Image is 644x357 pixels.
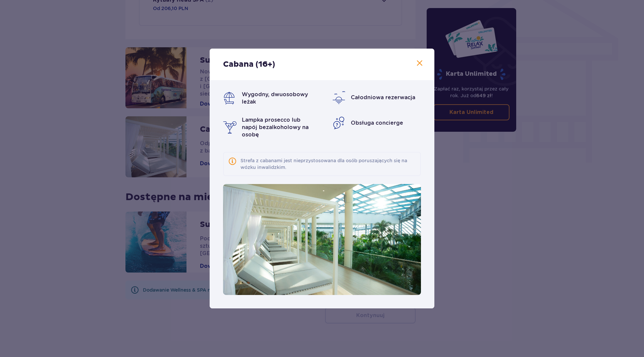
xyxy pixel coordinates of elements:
img: Private cabana [223,184,421,295]
span: Obsługa concierge [351,120,403,126]
img: exotic drink icon [223,121,236,134]
div: Strefa z cabanami jest nieprzystosowana dla osób poruszających się na wózku inwalidzkim. [240,157,416,171]
span: Całodniowa rezerwacja [351,94,415,101]
img: sunset landscape icon [332,91,345,104]
span: Wygodny, dwuosobowy leżak [242,91,308,105]
span: Lampka prosecco lub napój bezalkoholowy na osobę [242,117,309,138]
img: sunbed icon [223,92,236,105]
img: concierge icon [332,116,345,130]
p: Cabana (16+) [223,59,275,69]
